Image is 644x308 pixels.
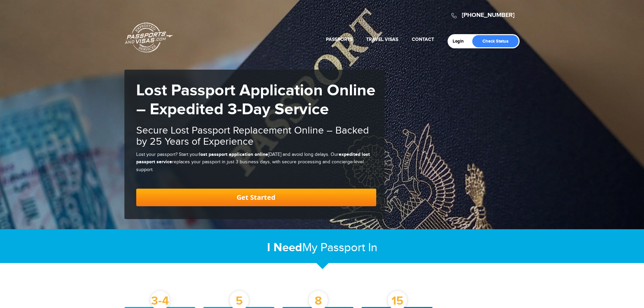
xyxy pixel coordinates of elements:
span: Passport In [320,241,377,255]
a: [PHONE_NUMBER] [462,11,515,19]
a: Login [453,39,469,44]
strong: Lost Passport Application Online – Expedited 3-Day Service [136,81,376,119]
a: Travel Visas [366,37,398,42]
strong: I Need [267,240,302,255]
h2: My [124,240,520,255]
a: Passports & [DOMAIN_NAME] [125,22,173,53]
strong: lost passport application online [199,151,268,157]
a: Check Status [472,35,519,47]
a: Get Started [136,189,376,206]
p: Lost your passport? Start your [DATE] and avoid long delays. Our replaces your passport in just 3... [136,151,376,173]
a: Contact [412,37,434,42]
h2: Secure Lost Passport Replacement Online – Backed by 25 Years of Experience [136,125,376,147]
a: Passports [326,37,353,42]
